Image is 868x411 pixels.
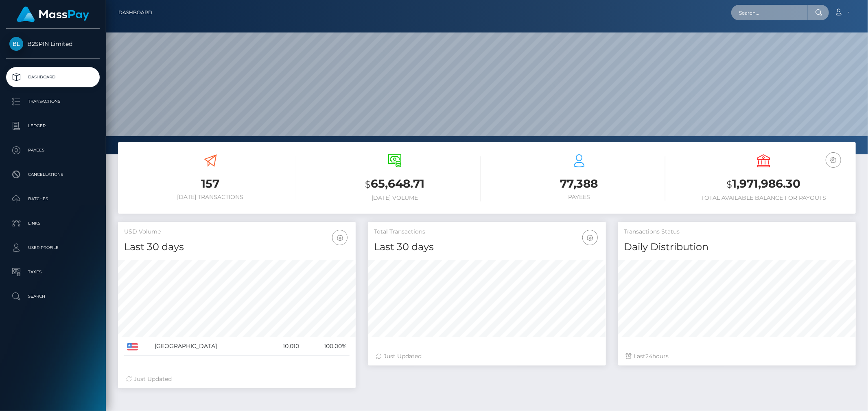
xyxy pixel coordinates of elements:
h3: 65,648.71 [308,176,481,193]
p: User Profile [9,242,96,254]
h3: 157 [124,176,296,192]
p: Links [9,217,96,229]
p: Payees [9,144,96,156]
h6: Total Available Balance for Payouts [678,195,850,201]
img: B2SPIN Limited [9,37,23,51]
h6: [DATE] Volume [308,195,481,201]
a: Cancellations [6,164,100,185]
p: Dashboard [9,71,96,83]
a: Search [6,286,100,307]
span: B2SPIN Limited [6,40,100,48]
td: [GEOGRAPHIC_DATA] [152,337,265,356]
h3: 77,388 [493,176,665,192]
p: Transactions [9,95,96,108]
h6: [DATE] Transactions [124,194,296,201]
a: Links [6,213,100,234]
span: 24 [646,353,653,360]
a: Dashboard [6,67,100,87]
h4: Daily Distribution [624,240,850,254]
h4: Last 30 days [374,240,599,254]
h6: Payees [493,194,665,201]
img: US.png [127,343,138,350]
h5: Transactions Status [624,228,850,236]
small: $ [726,179,732,190]
p: Search [9,290,96,303]
p: Batches [9,193,96,205]
div: Just Updated [376,352,597,361]
td: 100.00% [302,337,350,356]
a: User Profile [6,238,100,258]
a: Transactions [6,91,100,112]
a: Payees [6,140,100,160]
div: Just Updated [126,375,348,383]
img: MassPay Logo [17,6,89,22]
h3: 1,971,986.30 [678,176,850,193]
td: 10,010 [265,337,302,356]
input: Search... [731,5,808,20]
p: Cancellations [9,169,96,181]
p: Ledger [9,120,96,132]
small: $ [365,179,371,190]
p: Taxes [9,266,96,278]
a: Taxes [6,262,100,282]
a: Dashboard [118,4,152,21]
a: Batches [6,189,100,209]
div: Last hours [626,352,848,361]
h5: Total Transactions [374,228,599,236]
h4: Last 30 days [124,240,350,254]
h5: USD Volume [124,228,350,236]
a: Ledger [6,116,100,136]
